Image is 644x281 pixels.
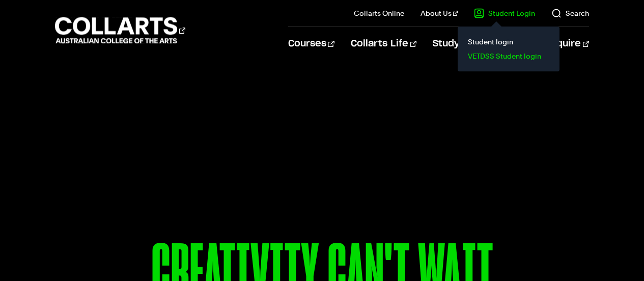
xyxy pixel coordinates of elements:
a: About Us [421,8,458,18]
a: Search [551,8,589,18]
a: Student Login [474,8,535,18]
a: Study Information [433,27,528,61]
div: Go to homepage [55,16,185,45]
a: Enquire [545,27,589,61]
a: VETDSS Student login [466,49,551,63]
a: Courses [288,27,334,61]
a: Collarts Life [351,27,416,61]
a: Collarts Online [354,8,404,18]
a: Student login [466,35,551,49]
